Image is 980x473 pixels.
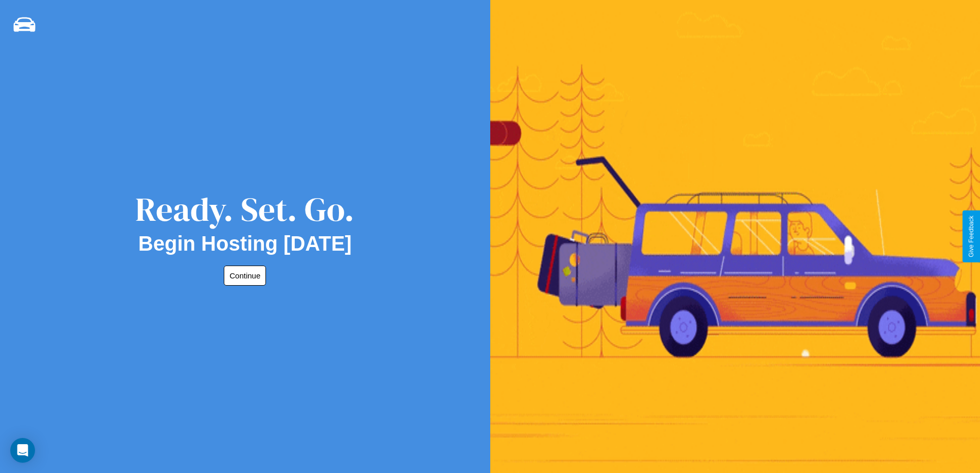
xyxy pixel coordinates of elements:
div: Ready. Set. Go. [135,186,354,232]
div: Give Feedback [968,216,975,257]
div: Open Intercom Messenger [10,438,35,463]
h2: Begin Hosting [DATE] [138,232,352,255]
button: Continue [224,266,266,286]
